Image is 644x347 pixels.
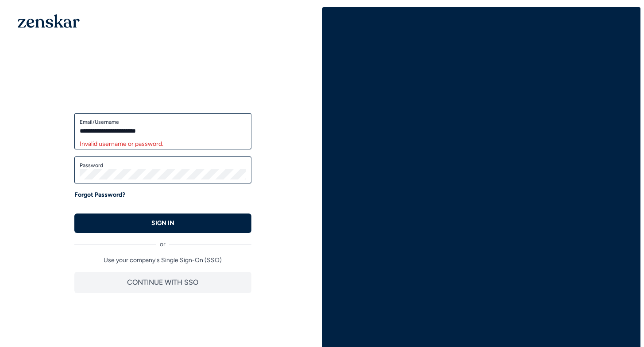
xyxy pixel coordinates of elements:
button: SIGN IN [74,214,251,233]
p: Use your company's Single Sign-On (SSO) [74,256,251,265]
p: SIGN IN [151,219,174,228]
button: CONTINUE WITH SSO [74,272,251,293]
a: Forgot Password? [74,191,125,199]
div: Invalid username or password. [80,140,246,149]
div: or [74,233,251,249]
label: Password [80,162,246,169]
label: Email/Username [80,118,246,126]
img: 1OGAJ2xQqyY4LXKgY66KYq0eOWRCkrZdAb3gUhuVAqdWPZE9SRJmCz+oDMSn4zDLXe31Ii730ItAGKgCKgCCgCikA4Av8PJUP... [18,14,80,28]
